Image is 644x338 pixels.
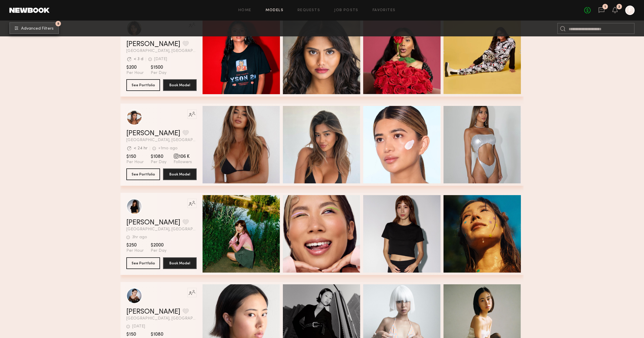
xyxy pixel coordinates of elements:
div: +1mo ago [158,146,178,151]
span: Followers [174,160,192,165]
button: See Portfolio [126,257,160,269]
span: $200 [126,65,144,70]
a: Models [266,9,283,12]
button: Book Model [163,79,197,91]
span: [GEOGRAPHIC_DATA], [GEOGRAPHIC_DATA] [126,317,197,321]
a: Requests [298,9,320,12]
span: $1500 [151,65,166,70]
span: Per Hour [126,160,144,165]
a: [PERSON_NAME] [126,130,180,137]
div: < 3 d [134,57,143,61]
span: Per Hour [126,70,144,76]
button: See Portfolio [126,168,160,180]
a: [PERSON_NAME] [126,308,180,315]
span: [GEOGRAPHIC_DATA], [GEOGRAPHIC_DATA] [126,227,197,231]
span: Advanced Filters [21,27,54,31]
button: See Portfolio [126,79,160,91]
span: 106 K [174,154,192,160]
span: [GEOGRAPHIC_DATA], [GEOGRAPHIC_DATA] [126,49,197,53]
button: Book Model [163,257,197,269]
span: Per Hour [126,248,144,253]
div: < 24 hr [134,146,147,151]
div: 3hr ago [132,235,147,239]
a: Job Posts [334,9,358,12]
a: 1 [598,7,605,14]
a: [PERSON_NAME] [126,41,180,48]
a: [PERSON_NAME] [126,219,180,226]
div: 1 [604,5,606,9]
div: [DATE] [132,325,145,329]
span: [GEOGRAPHIC_DATA], [GEOGRAPHIC_DATA] [126,138,197,142]
a: F [625,6,635,15]
span: $2000 [151,242,166,248]
span: 5 [57,22,59,25]
span: Per Day [151,70,166,76]
a: Home [238,9,252,12]
div: [DATE] [154,57,167,61]
span: Per Day [151,248,166,253]
span: $1080 [151,332,166,337]
a: Favorites [373,9,396,12]
div: 2 [618,5,620,9]
button: Book Model [163,168,197,180]
span: $150 [126,332,144,337]
button: 5Advanced Filters [9,22,59,34]
span: Per Day [151,160,166,165]
span: $150 [126,154,144,160]
span: $1080 [151,154,166,160]
span: $250 [126,242,144,248]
